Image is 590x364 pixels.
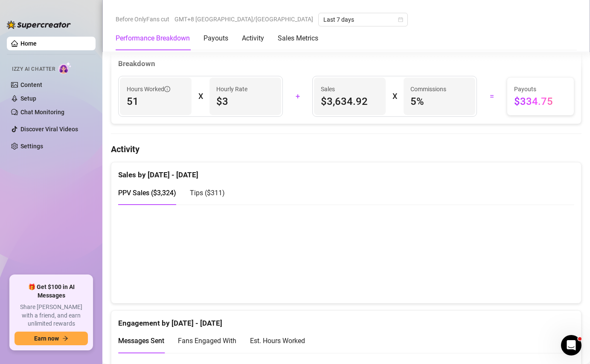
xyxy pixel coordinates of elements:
span: Last 7 days [323,13,403,26]
span: $3,634.92 [321,95,379,108]
span: calendar [398,17,403,22]
div: = [482,90,502,103]
div: X [392,90,397,103]
span: Payouts [514,84,567,94]
span: Share [PERSON_NAME] with a friend, and earn unlimited rewards [15,303,88,328]
span: Izzy AI Chatter [12,65,55,73]
div: Breakdown [118,58,574,69]
a: Chat Monitoring [20,109,64,116]
span: info-circle [164,86,170,92]
span: Messages Sent [118,337,164,345]
span: $334.75 [514,95,567,108]
div: Payouts [203,33,228,43]
a: Home [20,40,37,47]
img: logo-BBDzfeDw.svg [7,20,71,29]
button: Earn nowarrow-right [15,332,88,345]
span: PPV Sales ( $3,324 ) [118,189,176,197]
div: Engagement by [DATE] - [DATE] [118,311,574,329]
h4: Activity [111,143,581,155]
span: 🎁 Get $100 in AI Messages [15,283,88,300]
div: Sales by [DATE] - [DATE] [118,162,574,181]
a: Setup [20,95,36,102]
span: 51 [127,95,185,108]
article: Hourly Rate [216,84,247,94]
div: Est. Hours Worked [250,335,305,346]
iframe: Intercom live chat [561,335,581,355]
span: $3 [216,95,274,108]
span: Hours Worked [127,84,170,94]
article: Commissions [410,84,446,94]
div: + [288,90,308,103]
div: Activity [242,33,264,43]
span: GMT+8 [GEOGRAPHIC_DATA]/[GEOGRAPHIC_DATA] [174,13,313,26]
span: Fans Engaged With [178,337,236,345]
div: Performance Breakdown [116,33,190,43]
a: Content [20,81,42,88]
span: Sales [321,84,379,94]
span: Before OnlyFans cut [116,13,169,26]
span: 5 % [410,95,468,108]
span: Tips ( $311 ) [190,189,225,197]
span: Earn now [34,335,59,342]
span: arrow-right [62,335,68,341]
a: Discover Viral Videos [20,126,78,133]
a: Settings [20,143,43,150]
img: AI Chatter [58,62,72,74]
div: Sales Metrics [278,33,318,43]
div: X [198,90,203,103]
